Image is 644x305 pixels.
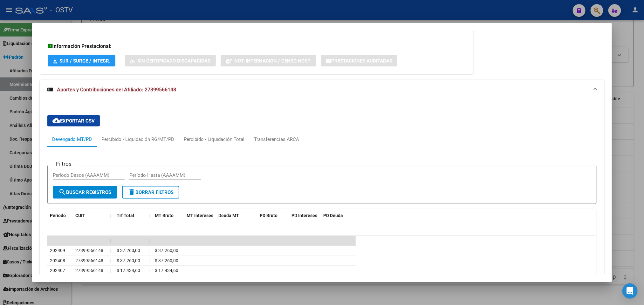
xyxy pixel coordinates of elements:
span: | [253,248,254,253]
span: | [110,238,112,243]
button: Exportar CSV [47,115,100,127]
span: | [148,258,149,263]
span: Buscar Registros [58,189,111,195]
span: | [148,238,150,243]
span: 202407 [50,268,65,273]
span: | [148,213,150,218]
span: $ 17.434,60 [117,268,140,273]
mat-icon: delete [128,188,135,196]
span: Borrar Filtros [128,189,174,195]
button: SUR / SURGE / INTEGR. [48,55,115,67]
datatable-header-cell: PD Deuda [321,209,356,223]
mat-icon: search [58,188,66,196]
datatable-header-cell: | [251,209,257,223]
span: | [253,268,254,273]
span: CUIT [75,213,85,218]
span: | [110,268,111,273]
span: Deuda MT [218,213,239,218]
button: Sin Certificado Discapacidad [125,55,216,67]
div: Transferencias ARCA [254,136,299,143]
datatable-header-cell: PD Bruto [257,209,289,223]
button: Prestaciones Auditadas [321,55,397,67]
span: Exportar CSV [52,118,95,124]
button: Buscar Registros [53,186,117,199]
span: | [110,248,111,253]
div: Devengado MT/PD [52,136,92,143]
span: | [110,213,112,218]
span: PD Intereses [291,213,317,218]
span: PD Deuda [323,213,343,218]
button: Not. Internacion / Censo Hosp. [221,55,316,67]
span: MT Bruto [155,213,174,218]
button: Borrar Filtros [122,186,179,199]
datatable-header-cell: Período [47,209,73,223]
span: | [253,258,254,263]
div: Percibido - Liquidación Total [184,136,244,143]
span: $ 37.260,00 [155,248,178,253]
h3: Filtros [53,160,75,167]
span: | [148,268,149,273]
datatable-header-cell: CUIT [73,209,108,223]
span: 202409 [50,248,65,253]
span: MT Intereses [187,213,213,218]
span: Not. Internacion / Censo Hosp. [234,58,311,64]
span: 27399566148 [75,248,103,253]
datatable-header-cell: PD Intereses [289,209,321,223]
mat-expansion-panel-header: Aportes y Contribuciones del Afiliado: 27399566148 [40,80,604,100]
span: Prestaciones Auditadas [331,58,392,64]
div: Open Intercom Messenger [622,283,638,299]
span: Período [50,213,66,218]
span: $ 17.434,60 [155,268,178,273]
h3: Información Prestacional: [48,43,466,50]
span: 27399566148 [75,268,103,273]
span: 202408 [50,258,65,263]
datatable-header-cell: MT Bruto [152,209,184,223]
span: Sin Certificado Discapacidad [137,58,211,64]
datatable-header-cell: | [146,209,152,223]
datatable-header-cell: Trf Total [114,209,146,223]
span: | [253,238,255,243]
datatable-header-cell: | [108,209,114,223]
span: $ 37.260,00 [117,248,140,253]
span: | [253,213,255,218]
datatable-header-cell: Deuda MT [216,209,251,223]
span: | [110,258,111,263]
span: PD Bruto [260,213,277,218]
div: Percibido - Liquidación RG/MT/PD [101,136,174,143]
span: $ 37.260,00 [117,258,140,263]
span: Aportes y Contribuciones del Afiliado: 27399566148 [57,87,176,93]
span: | [148,248,149,253]
span: $ 37.260,00 [155,258,178,263]
datatable-header-cell: MT Intereses [184,209,216,223]
span: Trf Total [117,213,134,218]
mat-icon: cloud_download [52,117,60,124]
span: 27399566148 [75,258,103,263]
span: SUR / SURGE / INTEGR. [59,58,110,64]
